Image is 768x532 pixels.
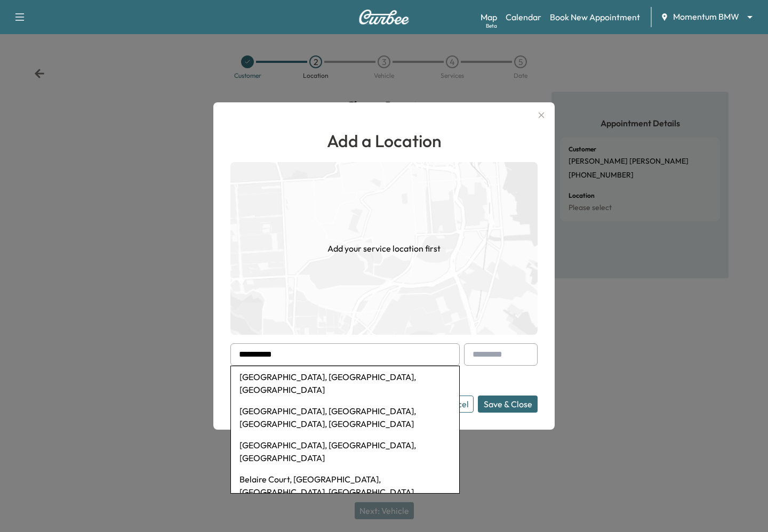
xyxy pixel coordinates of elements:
[230,162,538,335] img: empty-map-CL6vilOE.png
[230,128,538,154] h1: Add a Location
[231,400,459,434] li: [GEOGRAPHIC_DATA], [GEOGRAPHIC_DATA], [GEOGRAPHIC_DATA], [GEOGRAPHIC_DATA]
[550,11,640,23] a: Book New Appointment
[481,11,497,23] a: MapBeta
[231,469,459,503] li: Belaire Court, [GEOGRAPHIC_DATA], [GEOGRAPHIC_DATA], [GEOGRAPHIC_DATA]
[231,434,459,469] li: [GEOGRAPHIC_DATA], [GEOGRAPHIC_DATA], [GEOGRAPHIC_DATA]
[358,10,410,25] img: Curbee Logo
[327,242,441,255] h1: Add your service location first
[478,396,538,413] button: Save & Close
[506,11,541,23] a: Calendar
[486,22,497,30] div: Beta
[231,366,459,400] li: [GEOGRAPHIC_DATA], [GEOGRAPHIC_DATA], [GEOGRAPHIC_DATA]
[673,11,739,23] span: Momentum BMW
